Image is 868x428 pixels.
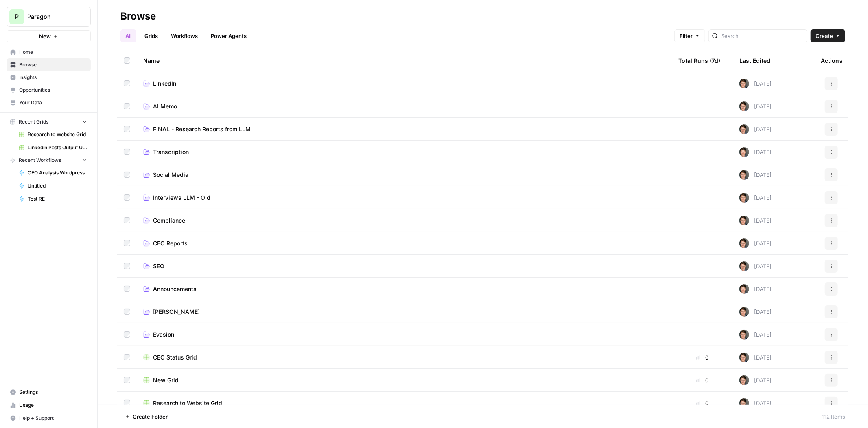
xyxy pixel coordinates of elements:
span: Recent Workflows [19,157,61,164]
span: FINAL - Research Reports from LLM [153,125,251,133]
a: Linkedin Posts Output Grid [15,141,91,154]
span: Research to Website Grid [28,131,87,138]
div: 112 Items [822,413,845,421]
span: Transcription [153,148,189,156]
div: 0 [678,376,726,384]
span: CEO Status Grid [153,353,197,362]
span: Your Data [19,99,87,106]
span: Recent Grids [19,118,48,126]
a: New Grid [143,376,665,384]
span: CEO Analysis Wordpress [28,169,87,176]
a: Home [7,46,91,59]
a: AI Memo [143,102,665,110]
a: Transcription [143,148,665,156]
a: [PERSON_NAME] [143,308,665,316]
a: Insights [7,71,91,84]
button: Workspace: Paragon [7,7,91,27]
span: Help + Support [19,415,87,422]
a: Research to Website Grid [15,128,91,141]
div: [DATE] [739,353,772,362]
span: Browse [19,61,87,68]
a: Your Data [7,96,91,109]
a: CEO Reports [143,239,665,247]
img: qw00ik6ez51o8uf7vgx83yxyzow9 [739,124,749,134]
span: Opportunities [19,86,87,94]
img: qw00ik6ez51o8uf7vgx83yxyzow9 [739,193,749,203]
a: Grids [140,29,163,42]
div: [DATE] [739,261,772,271]
span: P [15,12,19,22]
img: qw00ik6ez51o8uf7vgx83yxyzow9 [739,261,749,271]
div: [DATE] [739,398,772,408]
div: [DATE] [739,284,772,294]
span: Create [816,32,833,40]
a: CEO Analysis Wordpress [15,166,91,179]
span: New Grid [153,376,179,384]
a: CEO Status Grid [143,353,665,362]
span: CEO Reports [153,239,188,247]
a: Usage [7,399,91,412]
button: Help + Support [7,412,91,425]
div: 0 [678,353,726,362]
span: Social Media [153,171,188,179]
div: [DATE] [739,79,772,88]
button: Recent Workflows [7,154,91,166]
img: qw00ik6ez51o8uf7vgx83yxyzow9 [739,307,749,317]
span: Announcements [153,285,197,293]
a: Opportunities [7,84,91,97]
span: [PERSON_NAME] [153,308,200,316]
a: Power Agents [206,29,251,42]
a: Evasion [143,331,665,339]
div: [DATE] [739,147,772,157]
div: Total Runs (7d) [678,49,720,72]
span: New [39,32,51,40]
span: Linkedin Posts Output Grid [28,144,87,151]
div: [DATE] [739,216,772,225]
a: Untitled [15,179,91,192]
img: qw00ik6ez51o8uf7vgx83yxyzow9 [739,353,749,362]
div: [DATE] [739,170,772,180]
span: Home [19,49,87,56]
a: Browse [7,58,91,71]
span: Usage [19,402,87,409]
div: Last Edited [739,49,770,72]
img: qw00ik6ez51o8uf7vgx83yxyzow9 [739,101,749,111]
button: Filter [674,29,705,42]
img: qw00ik6ez51o8uf7vgx83yxyzow9 [739,284,749,294]
span: Interviews LLM - Old [153,194,210,202]
img: qw00ik6ez51o8uf7vgx83yxyzow9 [739,170,749,180]
div: Name [143,49,665,72]
a: Announcements [143,285,665,293]
div: 0 [678,399,726,407]
img: qw00ik6ez51o8uf7vgx83yxyzow9 [739,330,749,340]
span: Paragon [27,13,77,21]
span: Insights [19,74,87,81]
a: All [120,29,136,42]
input: Search [721,32,804,40]
img: qw00ik6ez51o8uf7vgx83yxyzow9 [739,398,749,408]
span: Filter [680,32,693,40]
button: New [7,30,91,42]
button: Recent Grids [7,116,91,128]
button: Create [811,29,845,42]
div: [DATE] [739,101,772,111]
span: Test RE [28,195,87,203]
a: Social Media [143,171,665,179]
a: Interviews LLM - Old [143,194,665,202]
div: [DATE] [739,330,772,340]
a: FINAL - Research Reports from LLM [143,125,665,133]
button: Create Folder [120,410,173,423]
span: Compliance [153,216,185,225]
span: SEO [153,262,164,270]
img: qw00ik6ez51o8uf7vgx83yxyzow9 [739,375,749,385]
div: [DATE] [739,193,772,203]
a: Settings [7,386,91,399]
div: [DATE] [739,124,772,134]
span: Settings [19,388,87,396]
a: SEO [143,262,665,270]
a: Compliance [143,216,665,225]
a: Test RE [15,192,91,205]
div: Browse [120,10,156,23]
span: AI Memo [153,102,177,110]
span: Evasion [153,331,174,339]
